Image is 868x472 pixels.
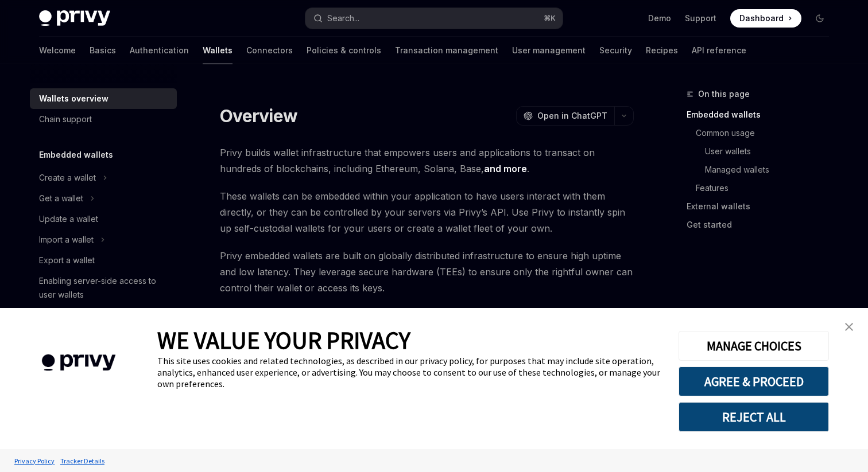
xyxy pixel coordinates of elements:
[39,10,110,26] img: dark logo
[696,124,838,142] a: Common usage
[679,331,829,361] button: MANAGE CHOICES
[30,209,177,229] a: Update a wallet
[544,14,556,23] span: ⌘ K
[30,250,177,271] a: Export a wallet
[327,11,359,25] div: Search...
[39,253,95,267] div: Export a wallet
[484,163,527,175] a: and more
[220,307,634,356] span: Privy also supports users connecting external wallets (like Metamask or Phantom) to your app so t...
[692,37,746,64] a: API reference
[203,37,232,64] a: Wallets
[30,109,177,130] a: Chain support
[39,212,98,226] div: Update a wallet
[687,197,838,216] a: External wallets
[679,366,829,396] button: AGREE & PROCEED
[838,315,861,338] a: close banner
[30,88,177,109] a: Wallets overview
[537,110,607,122] span: Open in ChatGPT
[730,9,801,28] a: Dashboard
[130,37,189,64] a: Authentication
[646,37,678,64] a: Recipes
[307,37,381,64] a: Policies & controls
[90,37,116,64] a: Basics
[687,106,838,124] a: Embedded wallets
[157,355,661,389] div: This site uses cookies and related technologies, as described in our privacy policy, for purposes...
[30,271,177,305] a: Enabling server-side access to user wallets
[11,451,57,471] a: Privacy Policy
[705,142,838,161] a: User wallets
[599,37,632,64] a: Security
[39,92,108,106] div: Wallets overview
[305,8,563,29] button: Search...⌘K
[811,9,829,28] button: Toggle dark mode
[220,145,634,177] span: Privy builds wallet infrastructure that empowers users and applications to transact on hundreds o...
[687,216,838,234] a: Get started
[512,37,586,64] a: User management
[57,451,107,471] a: Tracker Details
[516,106,614,126] button: Open in ChatGPT
[39,171,96,185] div: Create a wallet
[698,87,750,101] span: On this page
[157,325,410,355] span: WE VALUE YOUR PRIVACY
[246,37,293,64] a: Connectors
[30,305,177,340] a: Enabling offline actions with user wallets
[845,323,853,331] img: close banner
[220,248,634,296] span: Privy embedded wallets are built on globally distributed infrastructure to ensure high uptime and...
[17,338,140,388] img: company logo
[220,106,297,126] h1: Overview
[39,148,113,162] h5: Embedded wallets
[39,112,92,126] div: Chain support
[39,37,76,64] a: Welcome
[696,179,838,197] a: Features
[39,192,83,205] div: Get a wallet
[395,37,498,64] a: Transaction management
[648,13,671,24] a: Demo
[685,13,716,24] a: Support
[739,13,784,24] span: Dashboard
[39,274,170,302] div: Enabling server-side access to user wallets
[39,233,94,247] div: Import a wallet
[705,161,838,179] a: Managed wallets
[220,188,634,236] span: These wallets can be embedded within your application to have users interact with them directly, ...
[679,402,829,432] button: REJECT ALL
